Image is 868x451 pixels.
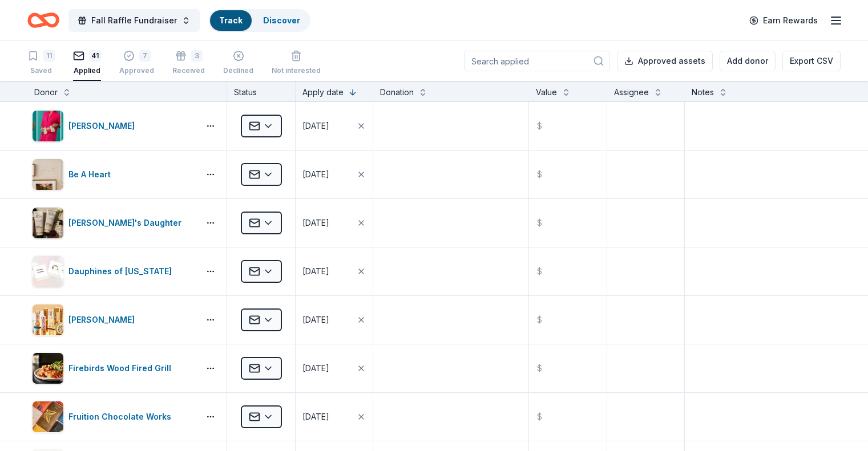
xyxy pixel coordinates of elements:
[43,50,55,62] div: 11
[302,265,329,278] div: [DATE]
[32,401,195,433] button: Image for Fruition Chocolate WorksFruition Chocolate Works
[32,352,195,384] button: Image for Firebirds Wood Fired GrillFirebirds Wood Fired Grill
[33,401,63,432] img: Image for Fruition Chocolate Works
[33,208,63,238] img: Image for Carol's Daughter
[302,168,329,181] div: [DATE]
[139,50,151,62] div: 7
[68,265,176,278] div: Dauphines of [US_STATE]
[73,66,101,75] div: Applied
[89,50,101,62] div: 41
[172,66,205,75] div: Received
[296,102,373,150] button: [DATE]
[272,46,321,81] button: Not interested
[172,46,205,81] button: 3Received
[68,119,139,133] div: [PERSON_NAME]
[33,353,63,384] img: Image for Firebirds Wood Fired Grill
[119,66,154,75] div: Approved
[296,393,373,441] button: [DATE]
[302,216,329,230] div: [DATE]
[227,81,296,101] div: Status
[119,46,154,81] button: 7Approved
[33,159,63,190] img: Image for Be A Heart
[68,168,115,181] div: Be A Heart
[302,410,329,424] div: [DATE]
[302,361,329,375] div: [DATE]
[68,9,200,32] button: Fall Raffle Fundraiser
[223,46,253,81] button: Declined
[73,46,101,81] button: 41Applied
[32,207,195,239] button: Image for Carol's Daughter[PERSON_NAME]'s Daughter
[742,10,825,31] a: Earn Rewards
[302,119,329,133] div: [DATE]
[782,51,841,71] button: Export CSV
[692,86,714,99] div: Notes
[536,86,557,99] div: Value
[191,50,203,62] div: 3
[302,313,329,327] div: [DATE]
[380,86,414,99] div: Donation
[209,9,310,32] button: TrackDiscover
[91,14,177,27] span: Fall Raffle Fundraiser
[32,110,195,142] button: Image for Alexis Drake[PERSON_NAME]
[68,410,176,424] div: Fruition Chocolate Works
[617,51,713,71] button: Approved assets
[68,216,186,230] div: [PERSON_NAME]'s Daughter
[302,86,344,99] div: Apply date
[296,247,373,295] button: [DATE]
[32,255,195,287] button: Image for Dauphines of New YorkDauphines of [US_STATE]
[33,304,63,335] img: Image for Elizabeth Arden
[263,15,300,25] a: Discover
[296,296,373,344] button: [DATE]
[219,15,243,25] a: Track
[464,51,610,71] input: Search applied
[272,66,321,75] div: Not interested
[720,51,776,71] button: Add donor
[68,313,139,327] div: [PERSON_NAME]
[27,7,59,34] a: Home
[32,159,195,190] button: Image for Be A HeartBe A Heart
[223,66,253,75] div: Declined
[33,256,63,287] img: Image for Dauphines of New York
[34,86,58,99] div: Donor
[32,304,195,336] button: Image for Elizabeth Arden[PERSON_NAME]
[33,111,63,141] img: Image for Alexis Drake
[296,344,373,392] button: [DATE]
[27,46,55,81] button: 11Saved
[27,66,55,75] div: Saved
[296,199,373,247] button: [DATE]
[614,86,649,99] div: Assignee
[296,151,373,198] button: [DATE]
[68,361,176,375] div: Firebirds Wood Fired Grill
